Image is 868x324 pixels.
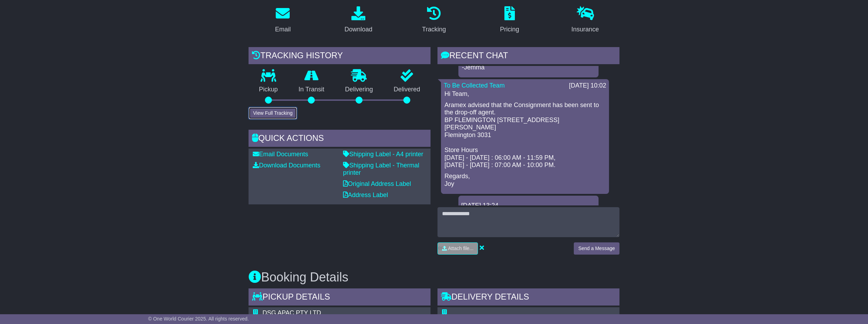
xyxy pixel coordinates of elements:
[249,107,297,119] button: View Full Tracking
[444,173,606,188] p: Regards, Joy
[343,162,419,176] a: Shipping Label - Thermal printer
[444,101,606,169] p: Aramex advised that the Consignment has been sent to the drop-off agent. BP FLEMINGTON [STREET_AD...
[461,202,596,210] div: [DATE] 13:24
[275,25,291,34] div: Email
[500,25,519,34] div: Pricing
[569,82,606,90] div: [DATE] 10:02
[249,270,619,284] h3: Booking Details
[567,4,603,37] a: Insurance
[253,151,308,158] a: Email Documents
[148,316,249,322] span: © One World Courier 2025. All rights reserved.
[495,4,524,37] a: Pricing
[288,86,335,93] p: In Transit
[343,151,423,158] a: Shipping Label - A4 printer
[437,288,619,307] div: Delivery Details
[444,82,505,89] a: To Be Collected Team
[340,4,377,37] a: Download
[343,180,411,187] a: Original Address Label
[249,130,431,149] div: Quick Actions
[271,4,295,37] a: Email
[571,25,599,34] div: Insurance
[249,47,431,66] div: Tracking history
[253,162,320,169] a: Download Documents
[249,86,288,93] p: Pickup
[335,86,383,93] p: Delivering
[444,90,606,98] p: Hi Team,
[574,242,619,255] button: Send a Message
[344,25,372,34] div: Download
[343,191,388,198] a: Address Label
[422,25,446,34] div: Tracking
[462,64,595,71] p: -Jemma
[249,288,431,307] div: Pickup Details
[383,86,431,93] p: Delivered
[437,47,619,66] div: RECENT CHAT
[418,4,450,37] a: Tracking
[262,309,321,316] span: DSG APAC PTY LTD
